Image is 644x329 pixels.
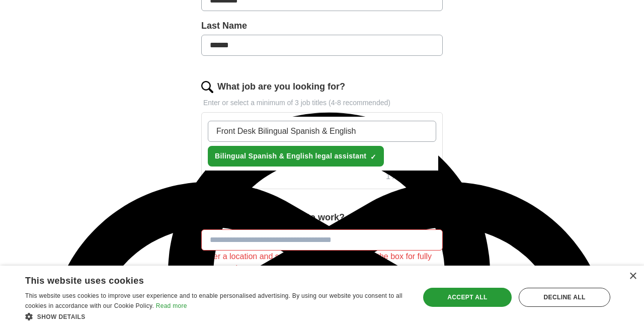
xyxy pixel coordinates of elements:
div: Show details [25,311,408,321]
div: Decline all [519,288,610,307]
div: Accept all [423,288,512,307]
span: ✓ [370,153,376,161]
div: Close [629,273,636,280]
a: Read more, opens a new window [156,302,187,309]
span: Show details [37,313,86,320]
div: This website uses cookies [25,272,383,287]
label: Last Name [201,19,443,33]
span: This website uses cookies to improve user experience and to enable personalised advertising. By u... [25,292,403,309]
label: What job are you looking for? [217,80,345,94]
p: Enter or select a minimum of 3 job titles (4-8 recommended) [201,98,443,108]
span: Bilingual Spanish & English legal assistant [215,151,366,161]
input: Type a job title and press enter [208,121,436,142]
img: search.png [201,81,213,93]
div: 1 / 10 selected [386,171,438,185]
button: Bilingual Spanish & English legal assistant✓ [208,146,384,167]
